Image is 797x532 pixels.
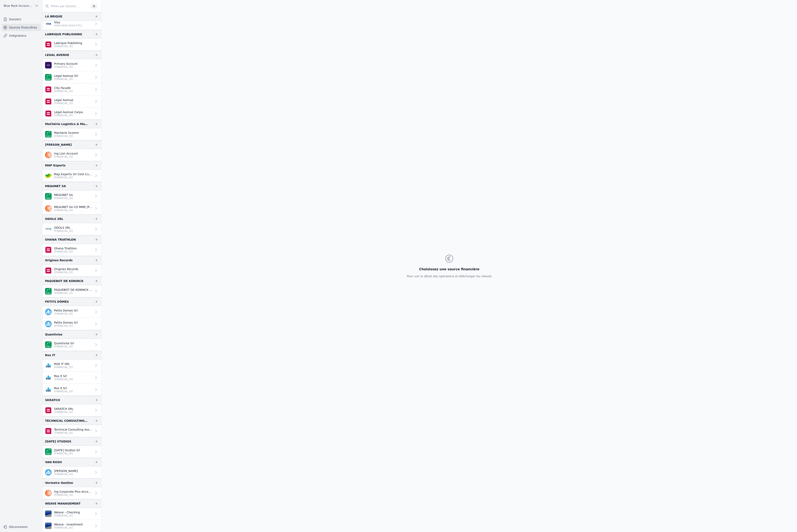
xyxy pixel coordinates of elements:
a: Weave - Checking [FINANCIAL_ID] [43,508,101,520]
div: Quantivise [45,332,62,337]
p: City Facade [54,86,73,90]
div: OHANA TRIATHLON [45,237,76,242]
h3: Choisissez une source financière [407,267,492,272]
p: [FINANCIAL_ID] [54,312,78,315]
a: ROX IT SRL [FINANCIAL_ID] [43,359,101,372]
div: PAQUEBOT DE KONINCK [45,279,84,283]
div: TECHNICAL CONSULTING ASSOCIATES [45,418,88,423]
p: [FINANCIAL_ID] [54,378,73,381]
img: ing.png [45,152,52,158]
div: MAP Experts [45,163,66,168]
a: PAQUEBOT DE KONINCK SA [FINANCIAL_ID] [43,285,101,297]
p: Labrique Publishing [54,41,82,45]
a: Sources financières [2,24,41,31]
a: City Facade [FINANCIAL_ID] [43,83,101,95]
img: BNP_BE_BUSINESS_GEBABEBB.png [45,74,52,81]
p: [FINANCIAL_ID] [54,65,78,69]
p: Visa [54,20,82,24]
a: Labrique Publishing [FINANCIAL_ID] [43,39,101,51]
div: PETITS DÔMES [45,299,69,304]
p: [FINANCIAL_ID] [54,431,92,434]
p: [FINANCIAL_ID] [54,452,80,455]
p: Ing Lion Account [54,151,78,156]
a: Legal Avenue Srl [FINANCIAL_ID] [43,71,101,83]
p: [FINANCIAL_ID] [54,250,77,253]
img: BNP_BE_BUSINESS_GEBABEBB.png [45,288,52,294]
img: ing.png [45,490,52,496]
a: Ing Corporate Plus Account [FINANCIAL_ID] [43,487,101,499]
a: [PERSON_NAME] [FINANCIAL_ID] [43,466,101,479]
p: [FINANCIAL_ID] [54,209,92,212]
p: [FINANCIAL_ID] [54,77,78,81]
p: Map Experts Srl Cont Curent [54,172,92,176]
div: LABRIQUE PUBLISHING [45,32,82,37]
p: Petits Domes Srl [54,321,78,325]
a: [DATE] Studios Srl [FINANCIAL_ID] [43,446,101,458]
p: Legal Avenue Carpa [54,110,83,114]
a: Ohana Triathlon [FINANCIAL_ID] [43,244,101,256]
p: ROX IT SRL [54,362,73,366]
a: ODOLS SRL [FINANCIAL_ID] [43,223,101,235]
div: WEAVE MANAGEMENT [45,501,80,506]
a: MEAUNET SA [FINANCIAL_ID] [43,190,101,202]
img: belfius.png [45,407,52,414]
a: Primary Account [FINANCIAL_ID] [43,59,101,71]
p: [FINANCIAL_ID] [54,271,78,274]
p: [FINANCIAL_ID] [54,473,78,476]
img: FINTRO_BE_BUSINESS_GEBABEBB.png [45,226,52,232]
img: ing.png [45,205,52,212]
img: belfius.png [45,247,52,253]
p: Quantivise Srl [54,341,74,345]
a: Visa 4569-59XX-XXXX-5751 [43,18,101,30]
img: CBC_CREGBEBB.png [45,386,52,393]
img: BNP_BE_BUSINESS_GEBABEBB.png [45,131,52,138]
a: SKRATCH SRL [FINANCIAL_ID] [43,404,101,416]
div: Rox IT [45,353,55,358]
img: BNP_BE_BUSINESS_GEBABEBB.png [45,193,52,200]
a: Rox It Srl [FINANCIAL_ID] [43,384,101,396]
img: belfius.png [45,86,52,93]
a: Intégrations [2,32,41,39]
a: Legal Avenue [FINANCIAL_ID] [43,95,101,108]
p: Weave - Checking [54,510,80,514]
p: Rox It Srl [54,386,73,390]
p: [FINANCIAL_ID] [54,526,83,529]
p: [FINANCIAL_ID] [54,176,92,179]
p: PAQUEBOT DE KONINCK SA [54,288,92,292]
div: Origines Records [45,258,73,263]
a: Dossiers [2,16,41,23]
img: belfius.png [45,267,52,274]
p: [FINANCIAL_ID] [54,45,82,48]
div: SKRATCH [45,398,60,402]
p: [FINANCIAL_ID] [54,155,78,158]
p: [PERSON_NAME] [54,469,78,473]
a: Petits Domes Srl [FINANCIAL_ID] [43,318,101,330]
p: [FINANCIAL_ID] [54,390,73,393]
p: Origines Records [54,267,78,271]
p: [FINANCIAL_ID] [54,345,74,348]
a: Petits Domes Srl [FINANCIAL_ID] [43,306,101,318]
a: Quantivise Srl [FINANCIAL_ID] [43,339,101,351]
img: kbc.png [45,309,52,315]
a: MEAUNET SA CO MME [PERSON_NAME] [FINANCIAL_ID] [43,202,101,215]
img: AION_BMPBBEBBXXX.png [45,62,52,68]
img: kbc.png [45,321,52,327]
p: Weave - Investment [54,522,83,526]
p: SKRATCH SRL [54,407,74,411]
p: [FINANCIAL_ID] [54,493,92,497]
p: [DATE] Studios Srl [54,448,80,452]
a: Technical Consulting Assoc [FINANCIAL_ID] [43,425,101,437]
a: Rox It Srl [FINANCIAL_ID] [43,372,101,384]
div: LEGAL AVENUE [45,52,69,57]
p: [FINANCIAL_ID] [54,324,78,327]
p: [FINANCIAL_ID] [54,514,80,517]
p: Primary Account [54,62,78,66]
p: Technical Consulting Assoc [54,427,92,432]
p: Legal Avenue Srl [54,74,78,78]
img: BNP_BE_BUSINESS_GEBABEBB.png [45,341,52,348]
p: [FINANCIAL_ID] [54,114,83,117]
p: MEAUNET SA [54,193,73,197]
a: Map Experts Srl Cont Curent [FINANCIAL_ID] [43,170,101,182]
button: Déconnexion [2,524,41,530]
p: Pour voir le détail des opérations et télécharger les relevés [407,274,492,278]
